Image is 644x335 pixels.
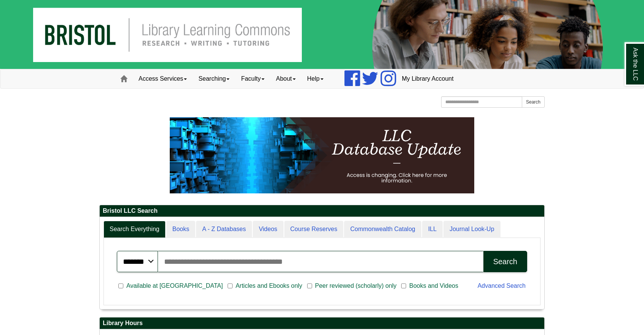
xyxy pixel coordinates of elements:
input: Available at [GEOGRAPHIC_DATA] [118,282,123,289]
a: A - Z Databases [196,221,252,238]
a: Searching [193,69,235,88]
a: About [270,69,301,88]
input: Articles and Ebooks only [228,282,233,289]
button: Search [483,251,527,272]
a: My Library Account [396,69,459,88]
a: Advanced Search [478,282,526,289]
a: Course Reserves [284,221,344,238]
a: Books [166,221,195,238]
a: Videos [253,221,284,238]
a: Search Everything [104,221,166,238]
h2: Library Hours [100,317,544,329]
a: Help [301,69,329,88]
input: Books and Videos [401,282,406,289]
a: Faculty [235,69,270,88]
a: Access Services [133,69,193,88]
span: Available at [GEOGRAPHIC_DATA] [123,281,226,290]
span: Peer reviewed (scholarly) only [312,281,400,290]
span: Books and Videos [406,281,461,290]
span: Articles and Ebooks only [233,281,305,290]
img: HTML tutorial [170,117,474,193]
a: ILL [422,221,443,238]
h2: Bristol LLC Search [100,205,544,217]
button: Search [522,96,545,108]
a: Commonwealth Catalog [344,221,421,238]
a: Journal Look-Up [443,221,500,238]
input: Peer reviewed (scholarly) only [307,282,312,289]
div: Search [493,257,517,266]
